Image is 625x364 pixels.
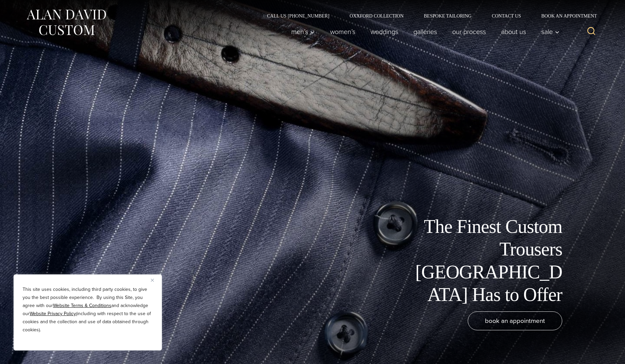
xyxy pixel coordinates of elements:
[151,276,159,284] button: Close
[531,13,599,18] a: Book an Appointment
[291,28,315,35] span: Men’s
[541,28,560,35] span: Sale
[410,215,562,306] h1: The Finest Custom Trousers [GEOGRAPHIC_DATA] Has to Offer
[468,311,562,330] a: book an appointment
[151,279,154,282] img: Close
[23,285,153,334] p: This site uses cookies, including third party cookies, to give you the best possible experience. ...
[53,302,111,309] a: Website Terms & Conditions
[363,25,406,38] a: weddings
[406,25,445,38] a: Galleries
[26,7,107,37] img: Alan David Custom
[583,24,599,40] button: View Search Form
[323,25,363,38] a: Women’s
[445,25,494,38] a: Our Process
[257,13,599,18] nav: Secondary Navigation
[485,316,545,326] span: book an appointment
[339,13,414,18] a: Oxxford Collection
[284,25,563,38] nav: Primary Navigation
[30,310,76,317] a: Website Privacy Policy
[494,25,534,38] a: About Us
[414,13,482,18] a: Bespoke Tailoring
[257,13,339,18] a: Call Us [PHONE_NUMBER]
[482,13,531,18] a: Contact Us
